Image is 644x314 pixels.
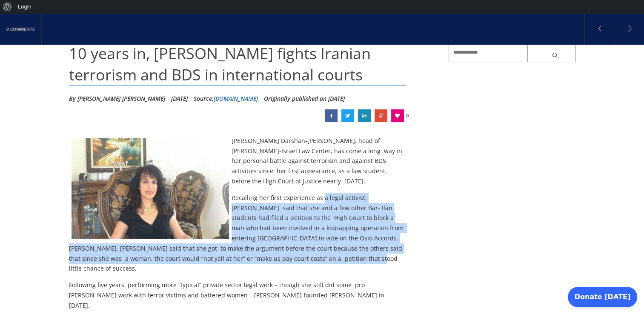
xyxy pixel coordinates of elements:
span: 10 years in, [PERSON_NAME] fights Iranian terrorism and BDS in international courts [69,43,371,85]
li: [DATE] [171,92,188,105]
span: 0 [406,109,409,122]
p: [PERSON_NAME] Darshan-[PERSON_NAME], head of [PERSON_NAME]-Israel Law Center, has come a long way... [69,136,406,186]
a: 10 years in, Shurat Hadin fights Iranian terrorism and BDS in international courts [358,109,371,122]
img: Suhrat-Hadin [72,138,229,239]
li: By [PERSON_NAME] [PERSON_NAME] [69,92,165,105]
a: 10 years in, Shurat Hadin fights Iranian terrorism and BDS in international courts [375,109,387,122]
li: Originally published on [DATE] [264,92,345,105]
a: 10 years in, Shurat Hadin fights Iranian terrorism and BDS in international courts [325,109,338,122]
div: Source: [194,92,258,105]
a: [DOMAIN_NAME] [214,94,258,103]
p: Recalling her first experience as a legal activist, [PERSON_NAME] said that she and a few other B... [69,193,406,274]
p: Following five years performing more “typical” private sector legal work – though she still did s... [69,280,406,310]
a: 10 years in, Shurat Hadin fights Iranian terrorism and BDS in international courts [341,109,354,122]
